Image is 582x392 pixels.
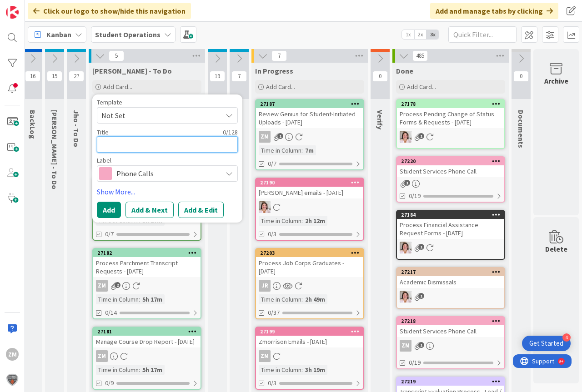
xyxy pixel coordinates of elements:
div: Manage Course Drop Report - [DATE] [93,336,201,347]
div: 27199 [256,327,363,336]
div: 27218 [401,318,504,324]
span: 0/7 [105,229,114,239]
div: 27218Student Services Phone Call [397,317,504,337]
span: Documents [517,110,526,148]
div: 27178 [397,100,504,108]
div: 27217 [401,269,504,275]
img: EW [400,242,411,253]
div: 27181Manage Course Drop Report - [DATE] [93,327,201,347]
a: 27184Process Financial Assistance Request Forms - [DATE]EW [396,210,505,260]
span: 0/3 [268,229,276,239]
div: Archive [544,75,568,86]
span: 1 [404,180,410,186]
div: Click our logo to show/hide this navigation [28,3,191,19]
span: Kanban [46,29,71,40]
div: Time in Column [96,294,139,304]
span: 0/9 [105,378,114,388]
div: ZM [93,350,201,362]
a: 27199Zmorrison Emails - [DATE]ZMTime in Column:3h 19m0/3 [255,327,364,390]
span: 7 [231,71,247,82]
a: Show More... [97,186,238,197]
span: 2 [115,282,120,288]
a: 27187Review Genius for Student-Initiated Uploads - [DATE]ZMTime in Column:7m0/7 [255,99,364,170]
div: ZM [93,280,201,292]
img: avatar [6,373,19,386]
div: Process Pending Change of Status Forms & Requests - [DATE] [397,108,504,128]
a: 27217Academic DismissalsEW [396,267,505,309]
div: 27218 [397,317,504,325]
span: 3x [426,30,439,39]
div: ZM [256,350,363,362]
input: Quick Filter... [448,26,517,43]
div: JR [259,280,271,292]
div: 27187 [256,100,363,108]
span: 2x [414,30,426,39]
span: 16 [25,71,40,82]
span: 0/3 [268,378,276,388]
div: ZM [6,348,19,361]
div: 27184Process Financial Assistance Request Forms - [DATE] [397,211,504,239]
span: 1 [418,342,424,348]
span: Phone Calls [116,167,217,180]
div: 27220Student Services Phone Call [397,157,504,177]
div: ZM [259,131,271,143]
div: Student Services Phone Call [397,165,504,177]
div: Student Services Phone Call [397,325,504,337]
div: 27182Process Parchment Transcript Requests - [DATE] [93,249,201,277]
div: Time in Column [259,145,301,155]
div: 27181 [97,328,201,335]
span: 15 [47,71,62,82]
label: Title [97,128,109,136]
div: Zmorrison Emails - [DATE] [256,336,363,347]
div: 4 [562,333,571,342]
span: : [301,294,303,304]
span: 27 [69,71,84,82]
span: 1 [418,293,424,299]
span: 1 [418,244,424,250]
a: 27203Process Job Corps Graduates - [DATE]JRTime in Column:2h 49m0/37 [255,248,364,319]
div: 27190[PERSON_NAME] emails - [DATE] [256,179,363,198]
div: 2h 49m [303,294,327,304]
div: Process Job Corps Graduates - [DATE] [256,257,363,277]
span: : [139,294,140,304]
span: Emilie - To Do [50,110,59,189]
span: 0/14 [105,308,117,318]
span: Support [19,1,41,12]
img: EW [400,291,411,303]
span: 19 [210,71,225,82]
div: 9+ [46,4,50,11]
div: Time in Column [259,365,301,375]
span: 485 [412,50,428,61]
div: Time in Column [259,216,301,226]
div: EW [397,242,504,253]
div: Process Parchment Transcript Requests - [DATE] [93,257,201,277]
div: 5h 17m [140,294,165,304]
div: 27203 [256,249,363,257]
div: ZM [96,350,108,362]
button: Add & Edit [178,202,224,218]
span: Zaida - To Do [92,66,172,75]
span: Add Card... [266,83,295,91]
a: 27182Process Parchment Transcript Requests - [DATE]ZMTime in Column:5h 17m0/14 [92,248,201,319]
div: 27182 [97,250,201,256]
span: 0/7 [268,159,276,169]
div: 27190 [260,179,363,186]
div: Process Financial Assistance Request Forms - [DATE] [397,219,504,239]
div: 5h 17m [140,365,165,375]
a: 27181Manage Course Drop Report - [DATE]ZMTime in Column:5h 17m0/9 [92,327,201,390]
div: 27219 [397,377,504,386]
span: Add Card... [103,83,132,91]
a: 27190[PERSON_NAME] emails - [DATE]EWTime in Column:2h 12m0/3 [255,178,364,241]
div: 0 / 128 [111,128,238,136]
div: 27187Review Genius for Student-Initiated Uploads - [DATE] [256,100,363,128]
span: 0/19 [409,358,421,367]
div: Get Started [529,339,563,348]
span: In Progress [255,66,293,75]
div: 27217 [397,268,504,276]
div: ZM [256,131,363,143]
span: Label [97,157,111,164]
div: 27187 [260,101,363,107]
span: 0 [372,71,388,82]
button: Add & Next [125,202,174,218]
span: Jho - To Do [72,110,81,147]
